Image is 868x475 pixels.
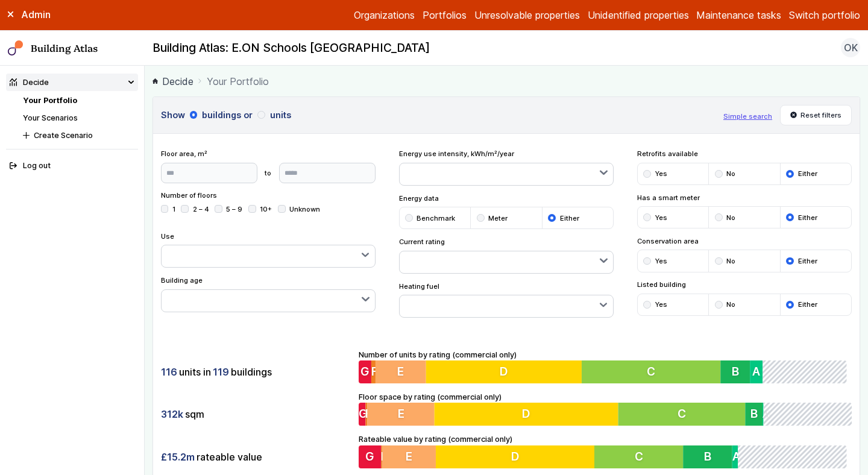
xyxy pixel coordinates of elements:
[763,407,770,421] span: A
[153,74,193,89] a: Decide
[359,360,371,383] button: G
[360,364,370,379] span: G
[399,193,614,230] div: Energy data
[359,391,852,426] div: Floor space by rating (commercial only)
[588,8,689,22] a: Unidentified properties
[637,193,852,203] span: Has a smart meter
[359,445,382,468] button: G
[372,360,376,383] button: F
[637,149,852,159] span: Retrofits available
[427,360,584,383] button: D
[10,77,49,88] div: Decide
[502,364,510,379] span: D
[723,112,772,121] button: Simple search
[366,403,368,426] button: F
[6,74,139,91] summary: Decide
[736,449,744,464] span: A
[359,349,852,384] div: Number of units by rating (commercial only)
[708,449,715,464] span: B
[161,163,376,183] form: to
[435,403,618,426] button: D
[366,407,373,421] span: F
[844,40,858,55] span: OK
[399,149,614,186] div: Energy use intensity, kWh/m²/year
[372,364,379,379] span: F
[687,445,736,468] button: B
[736,445,741,468] button: A
[841,38,860,57] button: OK
[207,74,269,89] span: Your Portfolio
[161,365,177,379] span: 116
[161,275,376,312] div: Building age
[161,360,351,383] div: units in buildings
[161,109,716,122] h3: Show
[637,236,852,246] span: Conservation area
[437,445,597,468] button: D
[780,105,852,125] button: Reset filters
[383,445,437,468] button: E
[8,40,24,56] img: main-0bbd2752.svg
[161,403,351,426] div: sqm
[366,449,375,464] span: G
[161,407,183,421] span: 312k
[382,445,383,468] button: F
[359,407,368,421] span: G
[696,8,781,22] a: Maintenance tasks
[754,360,767,383] button: A
[19,127,138,144] button: Create Scenario
[6,157,139,175] button: Log out
[763,403,763,426] button: A
[354,8,415,22] a: Organizations
[584,360,725,383] button: C
[597,445,687,468] button: C
[161,149,376,183] div: Floor area, m²
[359,433,852,468] div: Rateable value by rating (commercial only)
[382,449,388,464] span: F
[618,403,746,426] button: C
[359,403,365,426] button: G
[423,8,467,22] a: Portfolios
[474,8,580,22] a: Unresolvable properties
[756,364,764,379] span: A
[406,449,413,464] span: E
[23,113,78,122] a: Your Scenarios
[398,364,404,379] span: E
[368,403,435,426] button: E
[161,445,351,468] div: rateable value
[750,407,758,421] span: B
[399,282,614,318] div: Heating fuel
[736,364,743,379] span: B
[725,360,754,383] button: B
[678,407,686,421] span: C
[376,360,427,383] button: E
[153,40,430,56] h2: Building Atlas: E.ON Schools [GEOGRAPHIC_DATA]
[398,407,404,421] span: E
[789,8,860,22] button: Switch portfolio
[638,449,646,464] span: C
[650,364,658,379] span: C
[161,450,195,464] span: £15.2m
[513,449,521,464] span: D
[746,403,763,426] button: B
[23,96,77,105] a: Your Portfolio
[522,407,530,421] span: D
[637,280,852,289] span: Listed building
[161,190,376,223] div: Number of floors
[161,231,376,268] div: Use
[213,365,229,379] span: 119
[399,237,614,274] div: Current rating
